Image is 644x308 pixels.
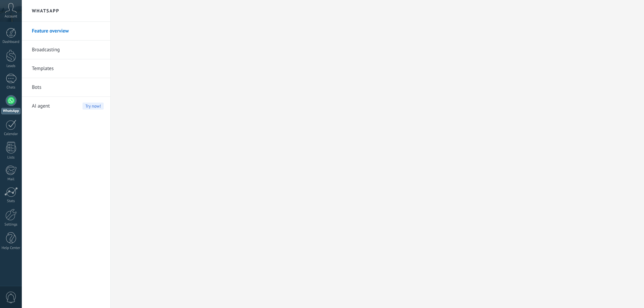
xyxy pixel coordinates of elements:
span: Account [5,14,17,19]
a: Bots [32,78,104,97]
div: Mail [1,177,21,182]
a: Broadcasting [32,41,104,59]
li: Bots [22,78,110,97]
div: Stats [1,199,21,203]
li: Broadcasting [22,41,110,59]
li: Templates [22,59,110,78]
a: Feature overview [32,22,104,41]
div: Help Center [1,246,21,250]
div: WhatsApp [1,108,20,114]
li: Feature overview [22,22,110,41]
a: Templates [32,59,104,78]
div: Lists [1,156,21,160]
span: AI agent [32,97,50,116]
div: Leads [1,64,21,68]
div: Chats [1,85,21,90]
div: Calendar [1,132,21,136]
a: AI agent Try now! [32,97,104,116]
div: Settings [1,223,21,227]
div: Dashboard [1,40,21,44]
span: Try now! [83,103,104,110]
li: AI agent [22,97,110,115]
